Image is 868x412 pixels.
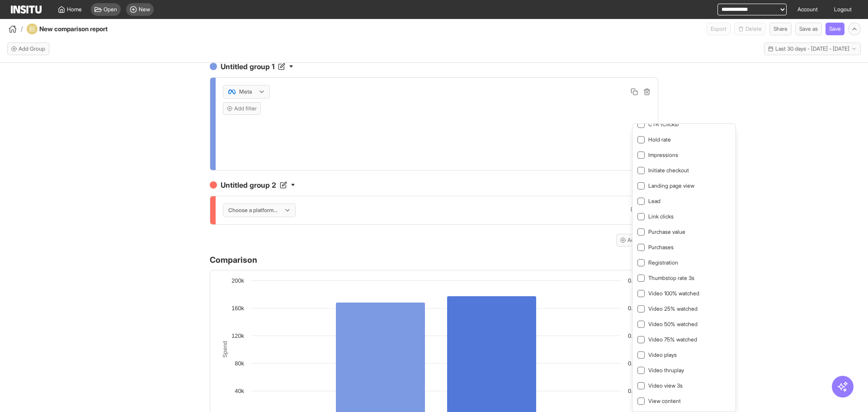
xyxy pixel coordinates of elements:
button: Last 30 days - [DATE] - [DATE] [764,43,861,55]
span: Lead [648,198,660,204]
h4: Untitled group 2 [210,180,658,190]
text: Spend [222,341,228,358]
span: CTR (Clicks) [648,121,679,128]
text: 0.2 [628,360,636,367]
div: New comparison report [27,24,132,34]
button: Save [826,23,844,35]
span: Home [67,6,82,13]
button: Add filter [223,102,261,115]
button: Delete [734,23,766,35]
text: 160k [231,305,244,312]
span: Video plays [648,351,677,358]
button: Add Group [616,234,658,246]
button: / [7,24,23,34]
span: Video 25% watched [648,305,698,312]
span: Video thruplay [648,367,684,374]
button: Share [769,23,792,35]
span: View content [648,398,681,404]
button: Save as [795,23,822,35]
text: 0.5 [628,277,636,284]
span: Initiate checkout [648,167,689,174]
span: Last 30 days - [DATE] - [DATE] [775,45,849,52]
text: 120k [231,332,244,339]
span: / [21,24,23,33]
button: Export [707,23,731,35]
span: Purchase value [648,228,685,235]
span: Open [104,6,117,13]
text: 80k [235,360,244,367]
span: Video view 3s [648,382,683,389]
text: 0.1 [628,388,636,394]
h4: Untitled group 1 [210,61,658,72]
span: Hold rate [648,136,671,143]
span: Thumbstop rate 3s [648,275,694,281]
span: Impressions [648,152,678,158]
span: Video 75% watched [648,336,697,343]
span: Video 50% watched [648,321,698,327]
span: Link clicks [648,213,674,220]
span: You cannot delete a preset report. [734,23,766,35]
span: Can currently only export from Insights reports. [707,23,731,35]
text: 0.3 [628,332,636,339]
img: Logo [11,5,42,14]
text: 0.4 [628,305,636,312]
span: Purchases [648,244,674,251]
h4: New comparison report [39,24,132,33]
span: Landing page view [648,182,694,189]
span: Registration [648,259,678,266]
h4: Comparison [210,254,257,266]
text: 200k [231,277,244,284]
text: 40k [235,388,244,394]
button: Add Group [7,43,49,55]
span: Video 100% watched [648,290,699,297]
span: New [139,6,150,13]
